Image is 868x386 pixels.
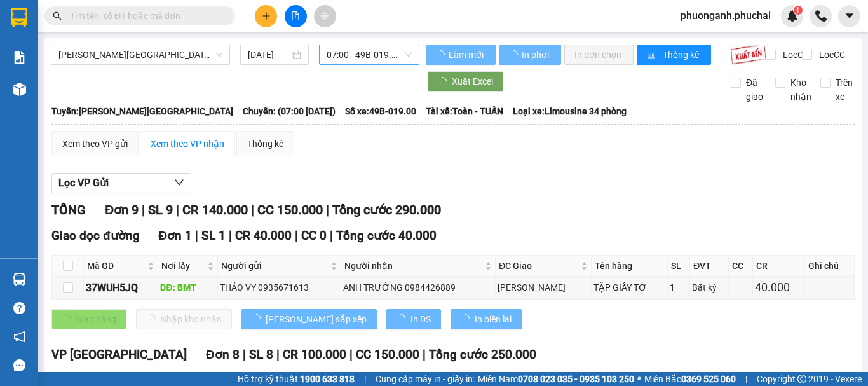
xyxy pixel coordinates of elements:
[86,280,156,296] div: 37WUH5JQ
[668,256,691,277] th: SL
[327,45,412,64] span: 07:00 - 49B-019.00
[438,77,452,86] span: loading
[397,314,410,323] span: loading
[276,347,280,362] span: |
[499,259,578,273] span: ĐC Giao
[70,9,220,23] input: Tìm tên, số ĐT hoặc mã đơn
[844,10,855,22] span: caret-down
[745,372,747,386] span: |
[426,45,496,65] button: Làm mới
[13,331,25,343] span: notification
[58,175,109,191] span: Lọc VP Gửi
[11,12,31,25] span: Gửi:
[53,11,62,20] span: search
[336,228,437,243] span: Tổng cước 40.000
[248,48,290,62] input: 12/09/2025
[478,372,634,386] span: Miền Nam
[509,50,520,59] span: loading
[51,347,187,362] span: VP [GEOGRAPHIC_DATA]
[247,137,283,151] div: Thống kê
[201,228,226,243] span: SL 1
[449,48,485,62] span: Làm mới
[206,347,240,362] span: Đơn 8
[778,48,811,62] span: Lọc CR
[51,106,233,116] b: Tuyến: [PERSON_NAME][GEOGRAPHIC_DATA]
[436,50,447,59] span: loading
[195,228,198,243] span: |
[174,177,184,188] span: down
[663,48,701,62] span: Thống kê
[428,71,503,92] button: Xuất Excel
[142,202,145,217] span: |
[637,45,711,65] button: bar-chartThống kê
[593,280,665,294] div: TẬP GIẤY TỜ
[11,57,112,74] div: 0966348660
[729,256,753,277] th: CC
[13,359,25,371] span: message
[670,8,781,24] span: phuonganh.phuchai
[564,45,634,65] button: In đơn chọn
[753,256,805,277] th: CR
[257,202,323,217] span: CC 150.000
[681,374,736,384] strong: 0369 525 060
[349,347,353,362] span: |
[51,202,86,217] span: TỔNG
[345,104,416,118] span: Số xe: 49B-019.00
[11,41,112,57] div: [PERSON_NAME]
[58,45,222,64] span: Gia Lai - Đà Lạt
[121,57,250,74] div: 0933979269
[182,202,248,217] span: CR 140.000
[522,48,551,62] span: In phơi
[326,202,329,217] span: |
[461,314,475,323] span: loading
[797,375,806,383] span: copyright
[690,256,729,277] th: ĐVT
[266,312,367,326] span: [PERSON_NAME] sắp xếp
[243,104,336,118] span: Chuyến: (07:00 [DATE])
[314,5,336,27] button: aim
[87,259,145,273] span: Mã GD
[451,309,522,329] button: In biên lai
[161,259,205,273] span: Nơi lấy
[815,10,827,22] img: phone-icon
[121,41,250,57] div: Trung
[637,376,641,382] span: ⚪️
[229,228,232,243] span: |
[730,45,766,65] img: 9k=
[119,85,137,99] span: CC :
[255,5,277,27] button: plus
[344,259,482,273] span: Người nhận
[513,104,627,118] span: Loại xe: Limousine 34 phòng
[332,202,441,217] span: Tổng cước 290.000
[151,137,224,151] div: Xem theo VP nhận
[692,280,726,294] div: Bất kỳ
[831,76,858,104] span: Trên xe
[121,11,250,41] div: VP [GEOGRAPHIC_DATA]
[475,312,512,326] span: In biên lai
[221,259,328,273] span: Người gửi
[238,372,355,386] span: Hỗ trợ kỹ thuật:
[252,314,266,323] span: loading
[119,82,252,100] div: 100.000
[262,11,271,20] span: plus
[51,228,140,243] span: Giao dọc đường
[283,347,346,362] span: CR 100.000
[300,374,355,384] strong: 1900 633 818
[423,347,426,362] span: |
[838,5,860,27] button: caret-down
[452,74,493,88] span: Xuất Excel
[176,202,179,217] span: |
[670,280,688,294] div: 1
[498,280,588,294] div: [PERSON_NAME]
[51,173,191,193] button: Lọc VP Gửi
[11,11,112,41] div: Bến Xe Đức Long
[386,309,441,329] button: In DS
[121,12,152,25] span: Nhận:
[136,309,232,329] button: Nhập kho nhận
[644,372,736,386] span: Miền Bắc
[295,228,298,243] span: |
[291,11,300,20] span: file-add
[499,45,561,65] button: In phơi
[51,309,126,329] button: Giao hàng
[320,11,329,20] span: aim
